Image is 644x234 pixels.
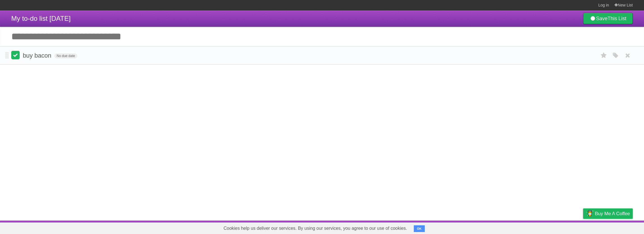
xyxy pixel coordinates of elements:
a: Buy me a coffee [583,208,633,219]
span: Cookies help us deliver our services. By using our services, you agree to our use of cookies. [218,223,413,234]
a: Suggest a feature [597,222,633,233]
label: Done [11,51,20,59]
a: About [508,222,520,233]
img: Buy me a coffee [586,209,593,218]
span: buy bacon [23,52,53,59]
b: This List [608,16,626,21]
a: Terms [557,222,569,233]
label: Star task [599,51,609,60]
button: OK [414,225,425,232]
span: My to-do list [DATE] [11,15,71,22]
a: Privacy [576,222,590,233]
a: SaveThis List [583,13,633,24]
a: Developers [527,222,550,233]
span: Buy me a coffee [595,209,630,219]
span: No due date [54,53,77,58]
